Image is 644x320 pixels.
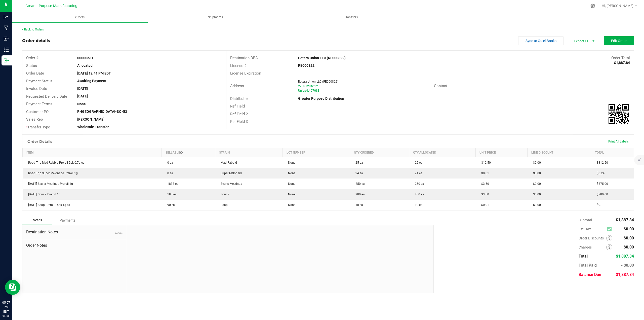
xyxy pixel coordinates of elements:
[286,203,295,207] span: None
[22,38,50,44] div: Order details
[609,104,629,124] img: Scan me!
[434,84,447,88] span: Contact
[611,39,627,43] span: Edit Order
[26,86,47,91] span: Invoice Date
[531,161,541,164] span: $0.00
[298,56,346,60] strong: Botera Union LLC (RE000822)
[616,254,634,259] span: $1,887.84
[579,245,606,249] span: Charges
[26,203,70,207] span: [DATE] Soap Preroll 14pk 1g ea
[230,96,248,101] span: Distributor
[353,182,365,186] span: 250 ea
[201,15,230,20] span: Shipments
[4,15,9,20] inline-svg: Analytics
[52,216,83,225] div: Payments
[22,28,44,31] a: Back to Orders
[77,79,106,83] strong: Awaiting Payment
[594,193,608,196] span: $700.00
[476,148,528,157] th: Unit Price
[26,102,52,106] span: Payment Terms
[218,193,229,196] span: Sour Z
[230,119,248,124] span: Ref Field 3
[77,56,93,60] strong: 00000531
[162,148,215,157] th: Sellable
[604,36,634,45] button: Edit Order
[22,216,52,225] div: Notes
[26,110,49,114] span: Customer PO
[286,182,295,186] span: None
[26,94,67,99] span: Requested Delivery Date
[283,12,419,23] a: Transfers
[26,117,43,122] span: Sales Rep
[579,263,597,268] span: Total Paid
[26,125,50,129] span: Transfer Type
[26,56,38,60] span: Order #
[286,161,295,164] span: None
[621,263,634,268] span: - $0.00
[579,254,588,259] span: Total
[165,182,178,186] span: 1833 ea
[526,39,556,43] span: Sync to QuickBooks
[353,193,365,196] span: 200 ea
[624,236,634,240] span: $0.00
[298,89,306,92] span: Union
[5,280,20,295] iframe: Resource center
[165,171,173,175] span: 0 ea
[230,63,247,68] span: License #
[4,25,9,30] inline-svg: Manufacturing
[479,182,489,186] span: $3.50
[594,171,605,175] span: $0.24
[218,161,237,164] span: Mad Rabbid
[165,161,173,164] span: 0 ea
[412,171,422,175] span: 24 ea
[4,58,9,63] inline-svg: Outbound
[607,226,614,233] span: Calculate excise tax
[531,182,541,186] span: $0.00
[77,110,127,114] strong: R-[GEOGRAPHIC_DATA]-SO-53
[26,161,85,164] span: Road Trip Mad Rabbid Preroll 5pk 0.7g ea
[409,148,476,157] th: Qty Allocated
[26,71,44,76] span: Order Date
[579,227,605,231] span: Est. Tax
[26,63,37,68] span: Status
[4,36,9,41] inline-svg: Inbound
[614,61,630,65] strong: $1,887.84
[77,94,88,98] strong: [DATE]
[602,4,634,8] span: Hi, [PERSON_NAME]!
[353,171,363,175] span: 24 ea
[594,182,608,186] span: $875.00
[148,12,283,23] a: Shipments
[283,148,350,157] th: Lot Number
[569,36,599,45] span: Export PDF
[77,125,109,129] strong: Wholesale Transfer
[412,161,422,164] span: 25 ea
[609,104,629,124] qrcode: 00000531
[12,12,148,23] a: Orders
[77,102,86,106] strong: None
[218,182,242,186] span: Secret Meetings
[26,79,53,83] span: Payment Status
[218,171,242,175] span: Super Melonaid
[298,96,344,100] strong: Greater Purpose Distribution
[412,193,424,196] span: 200 ea
[479,193,489,196] span: $3.50
[298,63,314,67] strong: RE000822
[68,15,92,20] span: Orders
[2,300,10,314] p: 05:07 PM EDT
[306,89,310,92] span: NJ
[594,203,605,207] span: $0.10
[26,193,60,196] span: [DATE] Sour Z Preroll 1g
[298,84,320,88] span: 2290 Route 22 E
[616,272,634,277] span: $1,887.84
[77,87,88,91] strong: [DATE]
[531,203,541,207] span: $0.00
[230,104,248,109] span: Ref Field 1
[412,182,424,186] span: 250 ea
[77,117,104,121] strong: [PERSON_NAME]
[616,218,634,222] span: $1,887.84
[579,236,606,240] span: Order Discounts
[579,272,601,277] span: Balance Due
[579,218,592,222] span: Subtotal
[305,89,306,92] span: ,
[479,171,489,175] span: $0.01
